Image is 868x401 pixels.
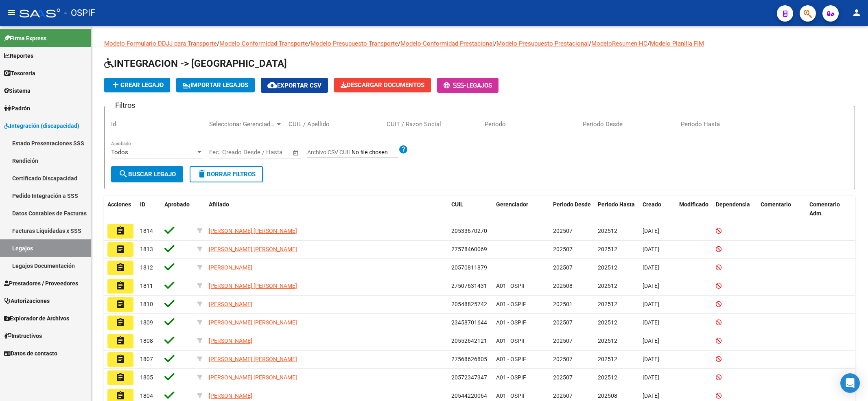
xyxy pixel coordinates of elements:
[451,283,487,289] span: 27507631431
[111,80,120,90] mat-icon: add
[643,356,659,362] span: [DATE]
[116,373,125,382] mat-icon: assignment
[140,356,153,362] span: 1807
[161,196,194,223] datatable-header-cell: Aprobado
[4,34,46,43] span: Firma Express
[553,283,573,289] span: 202508
[643,319,659,326] span: [DATE]
[307,149,352,156] span: Archivo CSV CUIL
[553,337,573,344] span: 202507
[598,392,617,399] span: 202508
[840,373,860,393] div: Open Intercom Messenger
[4,121,79,130] span: Integración (discapacidad)
[713,196,757,223] datatable-header-cell: Dependencia
[451,228,487,234] span: 20533670270
[466,82,492,89] span: Legajos
[4,86,31,95] span: Sistema
[643,337,659,344] span: [DATE]
[111,100,139,111] h3: Filtros
[243,149,282,156] input: End date
[140,228,153,234] span: 1814
[4,69,35,78] span: Tesorería
[553,356,573,362] span: 202507
[451,301,487,307] span: 20548825742
[209,301,252,307] span: [PERSON_NAME]
[111,149,128,156] span: Todos
[118,169,128,179] mat-icon: search
[116,391,125,401] mat-icon: assignment
[550,196,595,223] datatable-header-cell: Periodo Desde
[806,196,855,223] datatable-header-cell: Comentario Adm.
[598,319,617,326] span: 202512
[451,264,487,271] span: 20570811879
[140,392,153,399] span: 1804
[598,301,617,307] span: 202512
[400,40,494,47] a: Modelo Conformidad Prestacional
[676,196,713,223] datatable-header-cell: Modificado
[209,374,297,381] span: [PERSON_NAME] [PERSON_NAME]
[598,264,617,271] span: 202512
[595,196,639,223] datatable-header-cell: Periodo Hasta
[267,82,321,89] span: Exportar CSV
[209,337,252,344] span: [PERSON_NAME]
[116,281,125,291] mat-icon: assignment
[451,201,464,208] span: CUIL
[64,4,95,22] span: - OSPIF
[140,374,153,381] span: 1805
[496,374,526,381] span: A01 - OSPIF
[116,226,125,236] mat-icon: assignment
[4,331,42,340] span: Instructivos
[341,81,424,89] span: Descargar Documentos
[209,392,252,399] span: [PERSON_NAME]
[116,336,125,346] mat-icon: assignment
[451,337,487,344] span: 20552642121
[140,283,153,289] span: 1811
[116,354,125,364] mat-icon: assignment
[643,301,659,307] span: [DATE]
[219,40,308,47] a: Modelo Conformidad Transporte
[104,78,170,92] button: Crear Legajo
[598,337,617,344] span: 202512
[643,246,659,252] span: [DATE]
[206,196,448,223] datatable-header-cell: Afiliado
[496,201,528,208] span: Gerenciador
[598,356,617,362] span: 202512
[553,301,573,307] span: 202501
[164,201,190,208] span: Aprobado
[496,392,526,399] span: A01 - OSPIF
[643,201,661,208] span: Creado
[140,264,153,271] span: 1812
[209,121,275,128] span: Seleccionar Gerenciador
[140,319,153,326] span: 1809
[643,264,659,271] span: [DATE]
[553,246,573,252] span: 202507
[104,196,137,223] datatable-header-cell: Acciones
[209,264,252,271] span: [PERSON_NAME]
[197,171,256,178] span: Borrar Filtros
[7,8,16,18] mat-icon: menu
[140,246,153,252] span: 1813
[209,283,297,289] span: [PERSON_NAME] [PERSON_NAME]
[352,149,398,156] input: Archivo CSV CUIL
[809,201,840,217] span: Comentario Adm.
[679,201,708,208] span: Modificado
[267,80,277,90] mat-icon: cloud_download
[643,392,659,399] span: [DATE]
[291,148,301,158] button: Open calendar
[140,201,145,208] span: ID
[209,319,297,326] span: [PERSON_NAME] [PERSON_NAME]
[104,58,287,69] span: INTEGRACION -> [GEOGRAPHIC_DATA]
[118,171,176,178] span: Buscar Legajo
[4,296,50,305] span: Autorizaciones
[209,149,236,156] input: Start date
[650,40,704,47] a: Modelo Planilla FIM
[598,374,617,381] span: 202512
[176,78,255,92] button: IMPORTAR LEGAJOS
[451,374,487,381] span: 20572347347
[451,246,487,252] span: 27578460069
[451,356,487,362] span: 27568626805
[116,299,125,309] mat-icon: assignment
[496,283,526,289] span: A01 - OSPIF
[209,201,229,208] span: Afiliado
[451,392,487,399] span: 20544220064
